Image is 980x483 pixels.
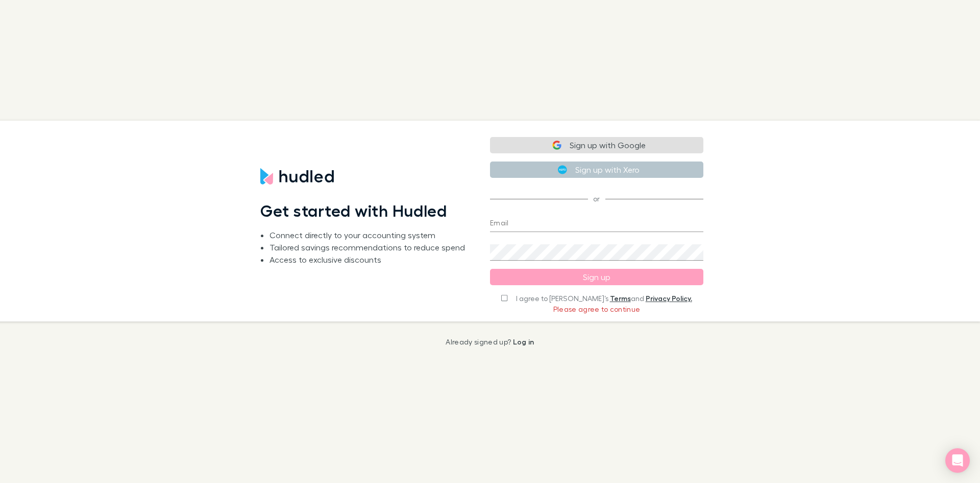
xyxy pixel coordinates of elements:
div: Open Intercom Messenger [945,448,970,473]
li: Tailored savings recommendations to reduce spend [269,241,465,254]
p: Already signed up? [446,338,534,346]
button: Sign up [490,269,703,285]
button: Sign up with Google [490,137,703,153]
li: Connect directly to your accounting system [269,229,465,241]
p: Please agree to continue [553,305,641,313]
a: Terms [610,294,631,303]
a: Log in [513,337,534,346]
li: Access to exclusive discounts [269,254,465,266]
button: Sign up with Xero [490,162,703,178]
img: Hudled's Logo [260,168,334,185]
a: Privacy Policy. [646,294,692,303]
img: Google logo [552,141,561,150]
img: Xero's logo [558,165,567,174]
h1: Get started with Hudled [260,201,447,220]
span: I agree to [PERSON_NAME]’s and [516,293,692,304]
